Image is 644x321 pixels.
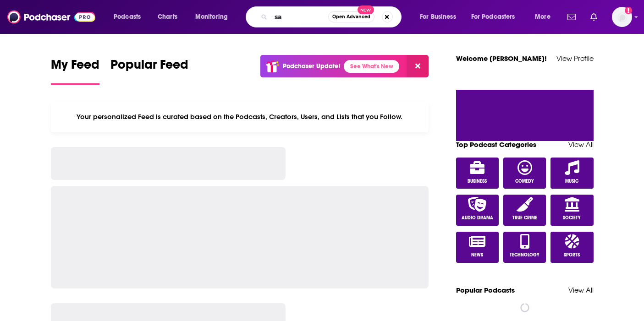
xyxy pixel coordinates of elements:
div: Search podcasts, credits, & more... [254,6,410,27]
a: Business [456,158,499,189]
a: Show notifications dropdown [564,9,579,25]
img: User Profile [612,7,632,27]
input: Search podcasts, credits, & more... [271,10,328,24]
span: More [535,11,550,23]
span: Charts [158,11,177,23]
a: See What's New [344,60,399,73]
a: Audio Drama [456,195,499,226]
span: Technology [510,252,539,258]
a: View All [568,286,594,294]
button: open menu [107,10,153,24]
span: True Crime [512,215,537,221]
span: Business [468,179,487,184]
a: Welcome [PERSON_NAME]! [456,54,547,63]
a: View All [568,140,594,149]
button: Show profile menu [612,7,632,27]
span: Logged in as nilam.mukherjee [612,7,632,27]
span: Sports [564,252,580,258]
span: Popular Feed [110,57,188,78]
a: Music [550,158,594,189]
a: Charts [152,10,183,24]
a: News [456,232,499,263]
span: Music [565,179,578,184]
button: Open AdvancedNew [328,11,374,22]
div: Your personalized Feed is curated based on the Podcasts, Creators, Users, and Lists that you Follow. [51,101,429,132]
button: open menu [189,10,240,24]
a: Show notifications dropdown [587,9,601,25]
a: Society [550,195,594,226]
button: open menu [465,10,528,24]
svg: Add a profile image [625,7,632,14]
button: open menu [413,10,468,24]
span: Podcasts [114,11,141,23]
span: New [358,5,374,14]
button: open menu [528,10,562,24]
span: Open Advanced [332,15,370,19]
span: My Feed [51,57,99,78]
span: Audio Drama [462,215,493,221]
a: Technology [503,232,546,263]
span: Society [563,215,581,221]
a: True Crime [503,195,546,226]
span: For Podcasters [471,11,515,23]
p: Podchaser Update! [283,62,340,70]
span: News [471,252,483,258]
span: Monitoring [195,11,228,23]
span: For Business [420,11,456,23]
a: View Profile [556,54,594,63]
span: Comedy [515,179,534,184]
a: Sports [550,232,594,263]
a: My Feed [51,57,99,85]
a: Popular Podcasts [456,286,515,294]
a: Comedy [503,158,546,189]
a: Popular Feed [110,57,188,85]
img: Podchaser - Follow, Share and Rate Podcasts [7,8,95,26]
a: Top Podcast Categories [456,140,536,149]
